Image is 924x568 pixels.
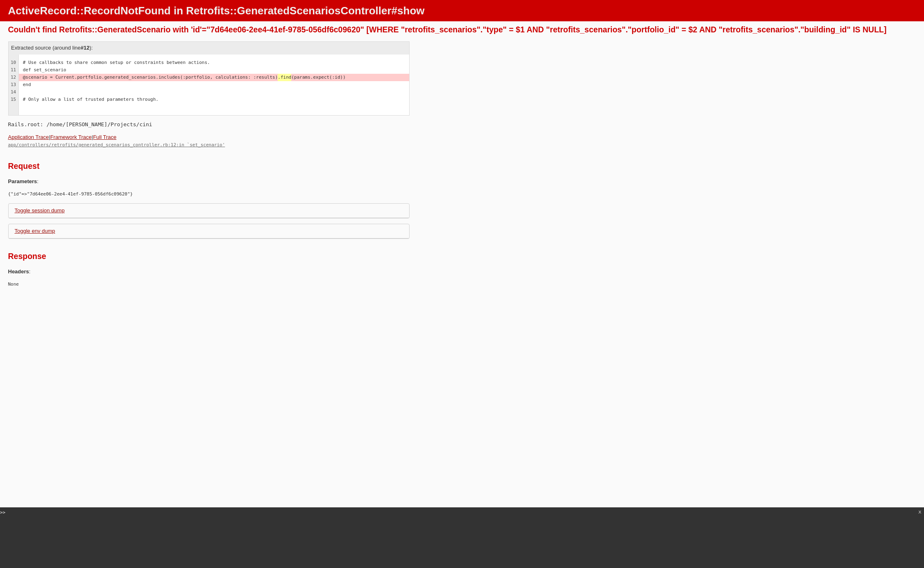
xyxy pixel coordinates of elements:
[8,142,225,148] a: app/controllers/retrofits/generated_scenarios_controller.rb:12:in `set_scenario'
[8,268,916,275] p: :
[19,81,409,89] div: end
[8,5,916,17] h1: ActiveRecord::RecordNotFound in Retrofits::GeneratedScenariosController#show
[8,191,916,198] pre: {"id"=>"7d64ee06-2ee4-41ef-9785-056df6c09620"}
[11,89,16,95] span: 14
[8,134,916,149] div: | |
[15,228,55,234] a: Toggle env dump
[8,268,29,275] b: Headers
[11,67,16,73] span: 11
[8,134,49,140] a: Application Trace
[19,59,409,66] div: # Use callbacks to share common setup or constraints between actions.
[278,74,291,81] span: .find
[8,178,916,185] p: :
[8,161,916,171] h2: Request
[11,60,16,65] span: 10
[917,509,923,515] div: close
[8,178,37,184] b: Parameters
[19,96,409,103] div: # Only allow a list of trusted parameters through.
[9,42,409,55] div: Extracted source (around line ):
[11,82,16,87] span: 13
[11,97,16,102] span: 15
[8,25,916,35] div: Couldn't find Retrofits::GeneratedScenario with 'id'="7d64ee06-2ee4-41ef-9785-056df6c09620" [WHER...
[50,134,92,140] a: Framework Trace
[93,134,116,140] a: Full Trace
[11,75,16,80] span: 12
[19,66,409,74] div: def set_scenario
[8,121,152,127] code: Rails.root: /home/[PERSON_NAME]/Projects/cini
[8,281,916,288] pre: None
[81,45,90,51] strong: #12
[15,207,65,214] a: Toggle session dump
[8,251,916,261] h2: Response
[19,74,409,81] div: @scenario = Current.portfolio.generated_scenarios.includes(:portfolio, calculations: :results) (p...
